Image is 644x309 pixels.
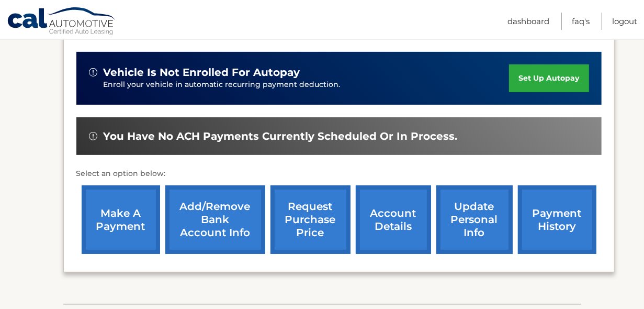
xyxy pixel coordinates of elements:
[89,68,97,76] img: alert-white.svg
[270,185,351,254] a: request purchase price
[89,132,97,140] img: alert-white.svg
[104,79,510,91] p: Enroll your vehicle in automatic recurring payment deduction.
[436,185,513,254] a: update personal info
[82,185,160,254] a: make a payment
[509,64,589,92] a: set up autopay
[612,13,637,30] a: Logout
[356,185,431,254] a: account details
[572,13,590,30] a: FAQ's
[518,185,596,254] a: payment history
[7,7,117,37] a: Cal Automotive
[165,185,265,254] a: Add/Remove bank account info
[104,130,458,143] span: You have no ACH payments currently scheduled or in process.
[507,13,549,30] a: Dashboard
[76,168,602,180] p: Select an option below:
[104,66,300,79] span: vehicle is not enrolled for autopay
